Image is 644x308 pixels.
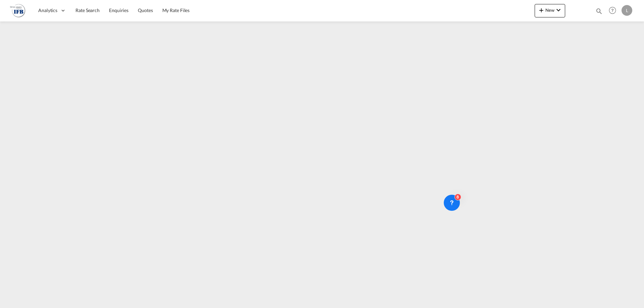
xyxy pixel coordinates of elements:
[595,7,603,17] div: icon-magnify
[537,7,562,13] span: New
[554,6,562,14] md-icon: icon-chevron-down
[595,7,603,15] md-icon: icon-magnify
[38,7,57,14] span: Analytics
[537,6,545,14] md-icon: icon-plus 400-fg
[162,7,190,13] span: My Rate Files
[622,5,632,16] div: L
[607,5,622,17] div: Help
[138,7,153,13] span: Quotes
[75,7,100,13] span: Rate Search
[109,7,128,13] span: Enquiries
[10,3,25,18] img: de31bbe0256b11eebba44b54815f083d.png
[535,4,565,17] button: icon-plus 400-fgNewicon-chevron-down
[607,5,618,16] span: Help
